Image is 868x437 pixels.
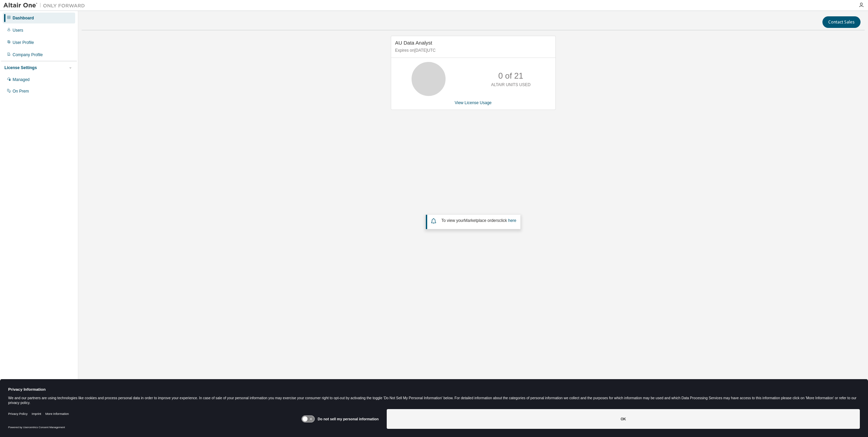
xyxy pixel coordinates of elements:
[13,40,34,45] div: User Profile
[508,218,516,223] a: here
[441,218,516,223] span: To view your click
[13,28,23,33] div: Users
[13,52,43,58] div: Company Profile
[13,88,29,94] div: On Prem
[498,70,523,82] p: 0 of 21
[4,65,37,70] div: License Settings
[395,48,550,53] p: Expires on [DATE] UTC
[464,218,499,223] em: Marketplace orders
[395,40,432,46] span: AU Data Analyst
[13,15,34,21] div: Dashboard
[13,77,30,82] div: Managed
[822,16,861,28] button: Contact Sales
[491,82,531,88] p: ALTAIR UNITS USED
[455,100,492,105] a: View License Usage
[3,2,88,9] img: Altair One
